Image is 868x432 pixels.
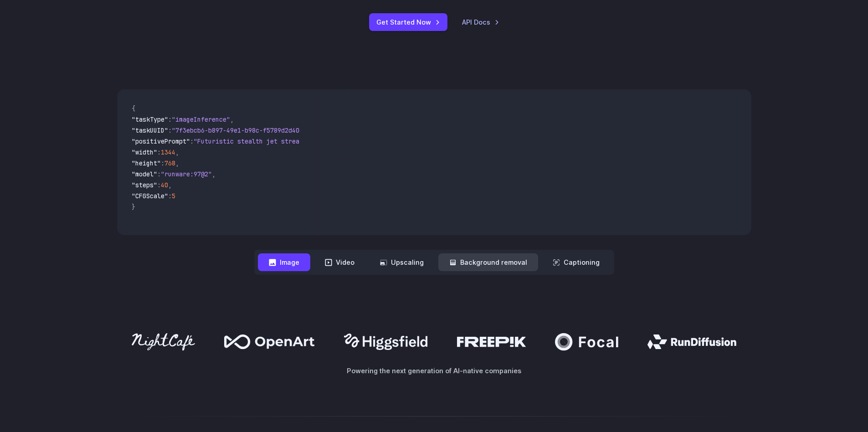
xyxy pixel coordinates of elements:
span: : [157,148,161,156]
button: Background removal [438,253,538,271]
span: "CFGScale" [132,192,168,200]
span: , [175,148,179,156]
span: : [190,137,194,145]
span: 1344 [161,148,175,156]
span: : [157,181,161,189]
span: "taskType" [132,115,168,123]
span: : [161,159,164,167]
span: "Futuristic stealth jet streaking through a neon-lit cityscape with glowing purple exhaust" [194,137,525,145]
span: : [168,192,172,200]
span: "height" [132,159,161,167]
button: Upscaling [369,253,435,271]
span: } [132,203,135,211]
span: "positivePrompt" [132,137,190,145]
span: "7f3ebcb6-b897-49e1-b98c-f5789d2d40d7" [172,126,310,134]
span: , [230,115,234,123]
span: "steps" [132,181,157,189]
span: , [175,159,179,167]
span: "width" [132,148,157,156]
span: 5 [172,192,175,200]
button: Video [314,253,365,271]
span: : [168,126,172,134]
span: 768 [164,159,175,167]
button: Captioning [542,253,611,271]
span: : [157,170,161,178]
span: "imageInference" [172,115,230,123]
span: , [212,170,216,178]
span: 40 [161,181,168,189]
button: Image [258,253,310,271]
p: Powering the next generation of AI-native companies [117,365,751,376]
span: { [132,104,135,113]
span: , [168,181,172,189]
span: "taskUUID" [132,126,168,134]
span: "runware:97@2" [161,170,212,178]
a: Get Started Now [369,13,447,31]
a: API Docs [462,17,499,27]
span: "model" [132,170,157,178]
span: : [168,115,172,123]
